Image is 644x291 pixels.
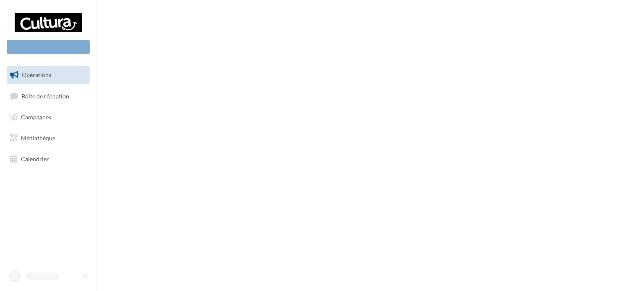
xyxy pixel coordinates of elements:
span: Médiathèque [21,134,55,142]
a: Opérations [5,66,91,84]
a: Médiathèque [5,129,91,147]
span: Calendrier [21,155,49,162]
span: Boîte de réception [21,92,69,99]
a: Campagnes [5,108,91,126]
span: Campagnes [21,113,51,121]
div: Nouvelle campagne [7,40,90,54]
a: Calendrier [5,150,91,168]
a: Boîte de réception [5,87,91,105]
span: Opérations [22,71,51,78]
